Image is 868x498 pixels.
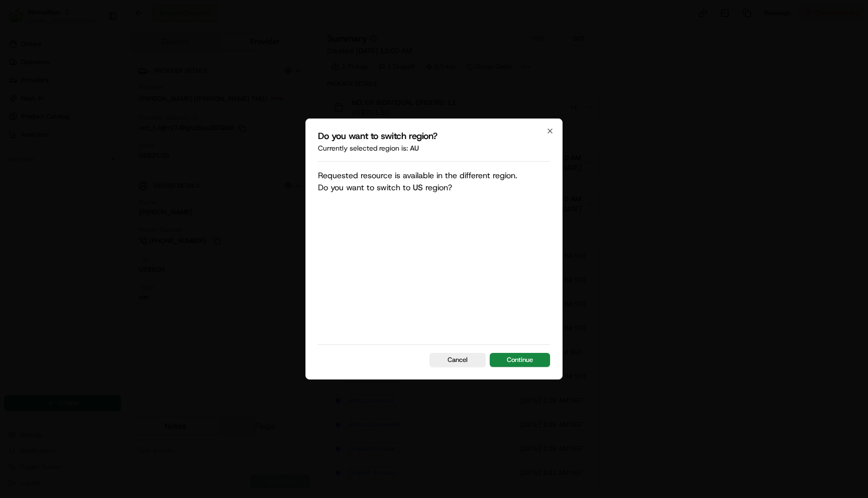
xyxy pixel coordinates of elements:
button: Cancel [429,353,486,367]
button: Continue [490,353,550,367]
p: Currently selected region is: [318,143,550,153]
span: US [413,182,423,193]
span: au [410,144,419,153]
p: Requested resource is available in the different region. Do you want to switch to region? [318,170,517,336]
h2: Do you want to switch region? [318,131,550,141]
